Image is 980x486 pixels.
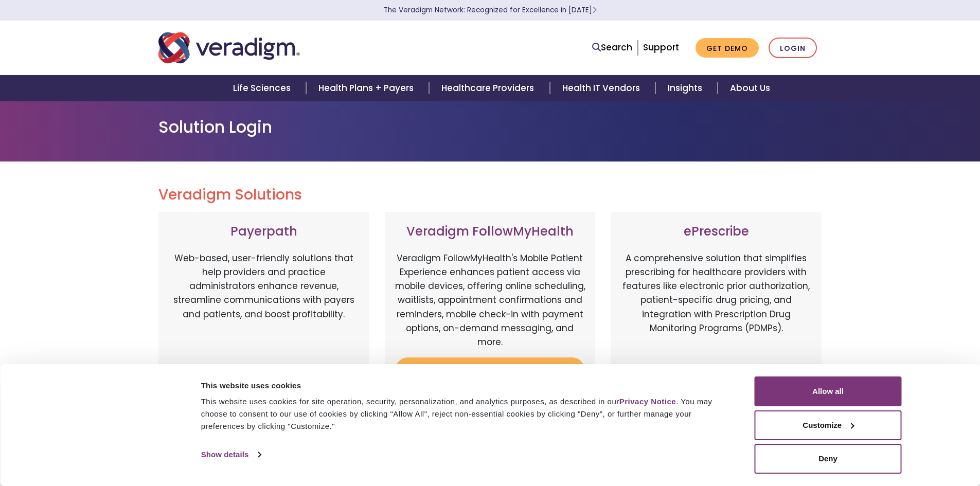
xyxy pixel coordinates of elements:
h3: Payerpath [169,224,359,239]
a: Support [643,41,679,53]
a: Search [592,41,632,55]
h2: Veradigm Solutions [158,186,822,204]
span: Learn More [592,5,597,15]
button: Customize [755,410,902,440]
a: The Veradigm Network: Recognized for Excellence in [DATE]Learn More [384,5,597,15]
button: Deny [755,444,902,474]
a: Get Demo [696,38,759,58]
a: Show details [201,447,261,462]
a: Health IT Vendors [550,75,655,101]
a: About Us [718,75,782,101]
div: This website uses cookies for site operation, security, personalization, and analytics purposes, ... [201,395,732,433]
a: Insights [655,75,718,101]
a: Healthcare Providers [429,75,549,101]
p: Web-based, user-friendly solutions that help providers and practice administrators enhance revenu... [169,251,359,359]
img: Veradigm logo [158,31,300,65]
h3: ePrescribe [621,224,811,239]
a: Health Plans + Payers [306,75,429,101]
div: This website uses cookies [201,380,732,392]
a: Privacy Notice [619,397,676,406]
a: Login to Veradigm FollowMyHealth [395,357,585,391]
p: Veradigm FollowMyHealth's Mobile Patient Experience enhances patient access via mobile devices, o... [395,251,585,349]
h3: Veradigm FollowMyHealth [395,224,585,239]
a: Life Sciences [221,75,306,101]
a: Login [769,38,817,59]
h1: Solution Login [158,117,822,137]
button: Allow all [755,376,902,406]
p: A comprehensive solution that simplifies prescribing for healthcare providers with features like ... [621,251,811,359]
